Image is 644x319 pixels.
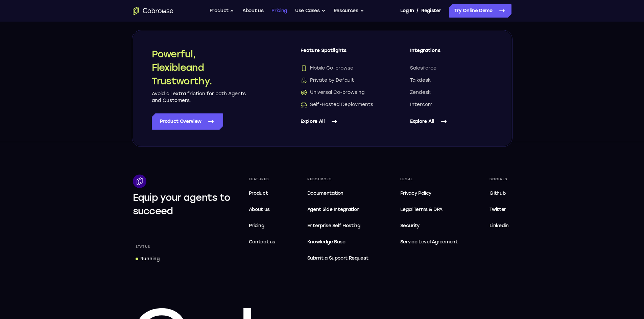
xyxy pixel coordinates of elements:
span: Documentation [307,190,343,196]
button: Resources [334,4,364,18]
a: Explore All [301,113,383,130]
a: Security [398,219,460,233]
a: Enterprise Self Hosting [305,219,371,233]
a: Product [246,187,278,200]
span: Submit a Support Request [307,254,368,262]
span: Feature Spotlights [301,47,383,59]
span: Salesforce [410,65,436,72]
a: Github [487,187,511,200]
span: Private by Default [301,77,354,84]
span: Intercom [410,101,432,108]
p: Avoid all extra friction for both Agents and Customers. [152,90,246,104]
span: Knowledge Base [307,239,345,245]
a: Submit a Support Request [305,251,371,265]
div: Running [140,256,160,262]
span: Twitter [490,207,506,212]
a: Product Overview [152,113,223,130]
img: Universal Co-browsing [301,89,307,96]
span: Mobile Co-browse [301,65,353,72]
a: Try Online Demo [449,4,511,18]
img: Private by Default [301,77,307,84]
a: Log In [400,4,414,18]
span: About us [249,207,270,212]
span: Legal Terms & DPA [400,207,443,212]
span: Product [249,190,268,196]
h2: Powerful, Flexible and Trustworthy. [152,47,246,88]
img: Mobile Co-browse [301,65,307,72]
div: Resources [305,175,371,184]
span: Zendesk [410,89,431,96]
a: Pricing [271,4,287,18]
a: Salesforce [410,65,493,72]
a: Mobile Co-browseMobile Co-browse [301,65,383,72]
a: Talkdesk [410,77,493,84]
div: Legal [398,175,460,184]
a: Intercom [410,101,493,108]
span: Self-Hosted Deployments [301,101,373,108]
a: Universal Co-browsingUniversal Co-browsing [301,89,383,96]
a: Agent Side Integration [305,203,371,216]
a: Running [133,253,162,265]
span: Pricing [249,223,264,229]
span: Enterprise Self Hosting [307,222,368,230]
a: Service Level Agreement [398,235,460,249]
a: Twitter [487,203,511,216]
a: Zendesk [410,89,493,96]
a: Private by DefaultPrivate by Default [301,77,383,84]
span: Security [400,223,420,229]
a: About us [242,4,263,18]
span: Service Level Agreement [400,238,458,246]
div: Features [246,175,278,184]
a: Linkedin [487,219,511,233]
a: Self-Hosted DeploymentsSelf-Hosted Deployments [301,101,383,108]
button: Product [210,4,235,18]
span: / [416,7,419,15]
a: Contact us [246,235,278,249]
span: Integrations [410,47,493,59]
a: Legal Terms & DPA [398,203,460,216]
a: Go to the home page [133,7,173,15]
a: Pricing [246,219,278,233]
span: Agent Side Integration [307,206,368,214]
button: Use Cases [295,4,326,18]
a: About us [246,203,278,216]
span: Equip your agents to succeed [133,192,231,217]
span: Github [490,190,505,196]
a: Explore All [410,113,493,130]
span: Contact us [249,239,276,245]
span: Talkdesk [410,77,431,84]
a: Knowledge Base [305,235,371,249]
a: Privacy Policy [398,187,460,200]
span: Universal Co-browsing [301,89,364,96]
span: Privacy Policy [400,190,431,196]
span: Linkedin [490,223,508,229]
img: Self-Hosted Deployments [301,101,307,108]
div: Socials [487,175,511,184]
a: Documentation [305,187,371,200]
a: Register [421,4,441,18]
div: Status [133,242,153,251]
